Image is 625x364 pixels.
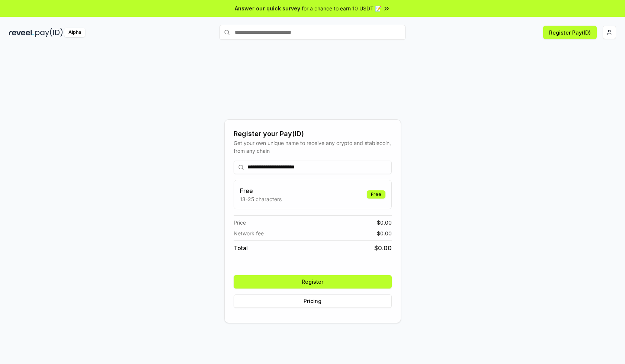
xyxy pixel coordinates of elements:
img: reveel_dark [9,28,34,37]
span: $ 0.00 [374,244,392,252]
span: for a chance to earn 10 USDT 📝 [302,4,381,12]
img: pay_id [35,28,63,37]
button: Register [234,275,392,289]
p: 13-25 characters [240,195,282,203]
span: Answer our quick survey [235,4,300,12]
div: Alpha [64,28,85,37]
h3: Free [240,186,282,195]
div: Get your own unique name to receive any crypto and stablecoin, from any chain [234,139,392,155]
span: $ 0.00 [377,219,392,226]
button: Pricing [234,294,392,308]
span: Price [234,219,246,226]
span: Network fee [234,229,264,237]
div: Register your Pay(ID) [234,129,392,139]
button: Register Pay(ID) [543,26,597,39]
span: Total [234,244,248,252]
span: $ 0.00 [377,229,392,237]
div: Free [367,190,385,199]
